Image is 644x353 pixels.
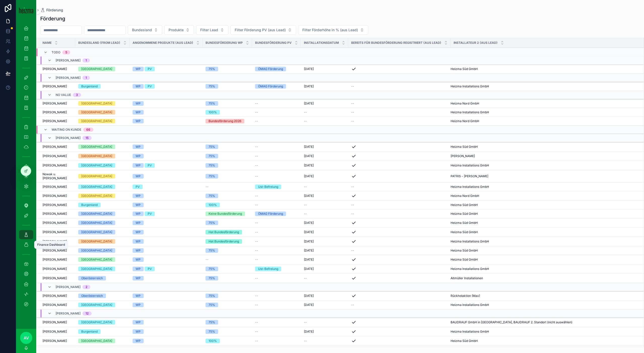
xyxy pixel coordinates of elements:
[451,101,479,105] span: Heizma Nord GmbH
[43,230,72,234] a: [PERSON_NAME]
[209,221,215,225] div: 75%
[209,154,215,158] div: 75%
[230,25,296,35] button: Select Button
[258,211,283,216] div: ÖMAG Förderung
[43,185,67,189] span: [PERSON_NAME]
[78,211,127,216] a: [GEOGRAPHIC_DATA]
[148,211,152,216] div: PV
[136,67,141,71] div: WP
[196,25,228,35] button: Select Button
[46,8,63,13] span: Förderung
[451,258,478,262] span: Heizma Süd GmbH
[56,58,80,62] span: [PERSON_NAME]
[78,185,127,189] a: [GEOGRAPHIC_DATA]
[78,267,127,271] a: [GEOGRAPHIC_DATA]
[351,203,354,207] span: --
[206,258,249,262] a: --
[136,119,141,123] div: WP
[136,101,141,106] div: WP
[78,101,127,106] a: [GEOGRAPHIC_DATA]
[255,119,258,123] span: --
[43,185,72,189] a: [PERSON_NAME]
[304,249,314,253] span: [DATE]
[81,194,112,198] div: [GEOGRAPHIC_DATA]
[43,194,67,198] span: [PERSON_NAME]
[133,211,199,216] a: WPPV
[43,84,72,88] a: [PERSON_NAME]
[43,249,67,253] span: [PERSON_NAME]
[133,154,199,158] a: WP
[78,110,127,115] a: [GEOGRAPHIC_DATA]
[81,267,112,271] div: [GEOGRAPHIC_DATA]
[255,258,298,262] a: --
[304,258,345,262] a: [DATE]
[133,221,199,225] a: WP
[451,239,638,243] a: Heizma Installations GmbH
[255,154,258,158] span: --
[451,154,475,158] span: [PERSON_NAME]
[351,119,354,123] span: --
[81,110,112,115] div: [GEOGRAPHIC_DATA]
[255,221,298,225] a: --
[255,267,298,271] a: Ust-Befreiung
[351,84,354,88] span: --
[81,185,112,189] div: [GEOGRAPHIC_DATA]
[209,110,217,115] div: 100%
[206,110,249,115] a: 100%
[43,101,67,105] span: [PERSON_NAME]
[43,84,67,88] span: [PERSON_NAME]
[255,119,298,123] a: --
[133,174,199,179] a: WP
[56,93,71,97] span: No value
[209,248,215,253] div: 75%
[43,258,72,262] a: [PERSON_NAME]
[209,211,242,216] div: Keine Bundesförderung
[451,110,638,114] a: Heizma Installations GmbH
[451,174,488,178] span: PATRIS - [PERSON_NAME]
[78,257,127,262] a: [GEOGRAPHIC_DATA]
[43,163,72,167] a: [PERSON_NAME]
[133,257,199,262] a: WP
[304,194,314,198] span: [DATE]
[304,163,314,167] span: [DATE]
[78,230,127,234] a: [GEOGRAPHIC_DATA]
[304,154,345,158] a: [DATE]
[209,163,215,168] div: 75%
[133,239,199,244] a: WP
[304,221,345,225] a: [DATE]
[148,163,152,168] div: PV
[81,174,112,179] div: [GEOGRAPHIC_DATA]
[43,212,72,216] a: [PERSON_NAME]
[43,249,72,253] a: [PERSON_NAME]
[209,145,215,149] div: 75%
[451,84,489,88] span: Heizma Installations GmbH
[451,154,638,158] a: [PERSON_NAME]
[304,145,345,149] a: [DATE]
[235,27,286,32] span: Filter Förderung PV (aus Lead)
[255,110,298,114] a: --
[304,84,345,88] a: [DATE]
[304,230,314,234] span: [DATE]
[451,67,638,71] a: Heizma Süd GmbH
[132,27,152,32] span: Bundesland
[304,249,345,253] a: [DATE]
[43,101,72,105] a: [PERSON_NAME]
[451,239,489,243] span: Heizma Installations GmbH
[206,84,249,89] a: 75%
[43,221,72,225] a: [PERSON_NAME]
[255,239,298,243] a: --
[43,154,67,158] span: [PERSON_NAME]
[78,194,127,198] a: [GEOGRAPHIC_DATA]
[351,101,354,105] span: --
[255,230,258,234] span: --
[255,185,298,189] a: Ust-Befreiung
[304,163,345,167] a: [DATE]
[255,67,298,71] a: ÖMAG Förderung
[81,211,112,216] div: [GEOGRAPHIC_DATA]
[302,27,358,32] span: Filter Förderhöhe in % (aus Lead)
[206,221,249,225] a: 75%
[255,203,258,207] span: --
[258,67,283,71] div: ÖMAG Förderung
[304,230,345,234] a: [DATE]
[451,84,638,88] a: Heizma Installations GmbH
